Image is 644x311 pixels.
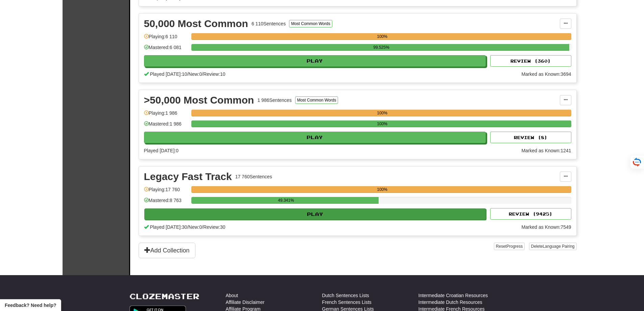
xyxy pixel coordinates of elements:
div: Legacy Fast Track [144,172,232,182]
span: Played [DATE]: 30 [150,224,187,230]
span: New: 0 [189,71,202,77]
a: French Sentences Lists [322,299,372,306]
button: Review (8) [490,132,571,143]
span: Played [DATE]: 0 [144,148,178,153]
button: Review (360) [490,55,571,67]
span: Review: 10 [203,71,225,77]
button: Play [144,132,486,143]
div: 100% [193,33,571,40]
button: Most Common Words [295,96,338,104]
button: Add Collection [139,243,195,258]
span: / [202,71,203,77]
a: Affiliate Disclaimer [226,299,265,306]
button: ResetProgress [494,243,525,250]
div: Marked as Known: 7549 [521,224,571,230]
div: Mastered: 1 986 [144,120,188,132]
span: Open feedback widget [5,302,56,309]
a: Intermediate Dutch Resources [419,299,482,306]
button: Play [144,55,486,67]
div: Mastered: 6 081 [144,44,188,55]
div: Playing: 1 986 [144,110,188,121]
span: Language Pairing [543,244,574,249]
div: >50,000 Most Common [144,95,254,105]
a: Clozemaster [129,292,199,301]
button: Review (9425) [490,208,571,220]
div: 49.341% [193,197,379,204]
span: / [202,224,203,230]
a: Intermediate Croatian Resources [419,292,488,299]
div: 100% [193,120,571,127]
span: Played [DATE]: 10 [150,71,187,77]
button: Most Common Words [289,20,332,27]
button: Play [144,208,486,220]
span: New: 0 [189,224,202,230]
div: 99.525% [193,44,569,51]
a: Dutch Sentences Lists [322,292,369,299]
div: 6 110 Sentences [252,20,286,27]
div: 100% [193,186,571,193]
a: About [226,292,238,299]
div: 50,000 Most Common [144,19,248,29]
span: / [187,224,189,230]
div: Playing: 6 110 [144,33,188,44]
span: Progress [506,244,523,249]
div: 100% [193,110,571,116]
button: DeleteLanguage Pairing [529,243,577,250]
div: Marked as Known: 1241 [521,147,571,154]
span: / [187,71,189,77]
div: Playing: 17 760 [144,186,188,197]
span: Review: 30 [203,224,225,230]
div: 17 760 Sentences [235,173,272,180]
div: Mastered: 8 763 [144,197,188,208]
div: Marked as Known: 3694 [521,71,571,77]
div: 1 986 Sentences [257,97,291,104]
